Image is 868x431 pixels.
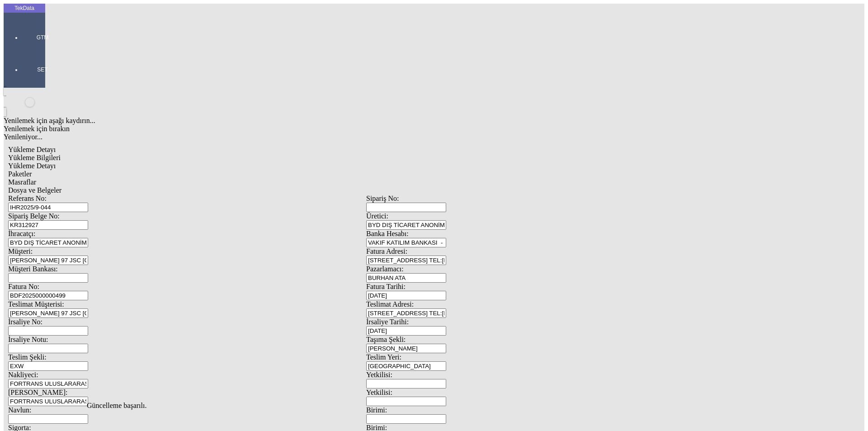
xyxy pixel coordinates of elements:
[29,34,56,41] span: GTM
[8,353,47,361] span: Teslim Şekli:
[8,162,56,170] span: Yükleme Detayı
[8,283,39,290] span: Fatura No:
[366,265,404,273] span: Pazarlamacı:
[8,154,61,161] span: Yükleme Bilgileri
[29,66,56,73] span: SET
[8,318,42,326] span: İrsaliye No:
[8,230,35,237] span: İhracatçı:
[8,170,32,178] span: Paketler
[366,336,406,343] span: Taşıma Şekli:
[87,402,781,410] div: Güncelleme başarılı.
[8,212,60,220] span: Sipariş Belge No:
[366,212,388,220] span: Üretici:
[366,406,387,414] span: Birimi:
[8,146,56,153] span: Yükleme Detayı
[8,388,68,396] span: [PERSON_NAME]:
[366,371,392,379] span: Yetkilisi:
[4,117,729,125] div: Yenilemek için aşağı kaydırın...
[366,194,399,202] span: Sipariş No:
[366,353,401,361] span: Teslim Yeri:
[366,300,414,308] span: Teslimat Adresi:
[4,5,45,12] div: TekData
[8,194,47,202] span: Referans No:
[4,125,729,133] div: Yenilemek için bırakın
[366,283,406,290] span: Fatura Tarihi:
[8,371,38,379] span: Nakliyeci:
[8,247,33,255] span: Müşteri:
[366,388,392,396] span: Yetkilisi:
[366,230,409,237] span: Banka Hesabı:
[8,178,36,186] span: Masraflar
[8,300,64,308] span: Teslimat Müşterisi:
[366,318,409,326] span: İrsaliye Tarihi:
[8,406,32,414] span: Navlun:
[8,186,61,194] span: Dosya ve Belgeler
[8,265,58,273] span: Müşteri Bankası:
[8,336,48,343] span: İrsaliye Notu:
[4,133,729,141] div: Yenileniyor...
[366,247,407,255] span: Fatura Adresi:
